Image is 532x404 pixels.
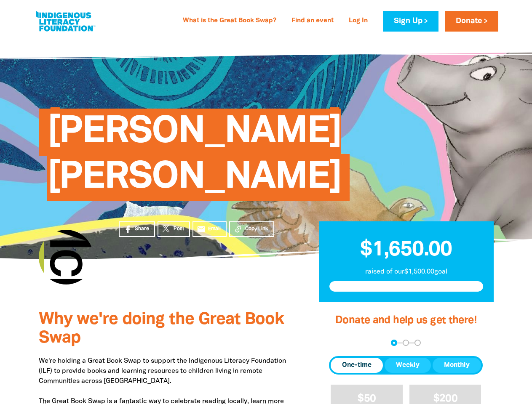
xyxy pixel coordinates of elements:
[396,360,420,370] span: Weekly
[391,340,397,346] button: Navigate to step 1 of 3 to enter your donation amount
[433,394,457,404] span: $200
[158,221,190,237] a: Post
[39,312,284,346] span: Why we're doing the Great Book Swap
[329,267,483,277] p: raised of our $1,500.00 goal
[358,394,376,404] span: $50
[344,14,373,28] a: Log In
[174,225,184,233] span: Post
[385,358,431,373] button: Weekly
[245,225,268,233] span: Copy Link
[433,358,481,373] button: Monthly
[403,340,409,346] button: Navigate to step 2 of 3 to enter your details
[342,360,372,370] span: One-time
[119,221,155,237] a: Share
[47,115,342,201] span: [PERSON_NAME] [PERSON_NAME]
[360,240,452,260] span: $1,650.00
[414,340,421,346] button: Navigate to step 3 of 3 to enter your payment details
[192,221,227,237] a: emailEmail
[335,316,477,325] span: Donate and help us get there!
[329,356,483,375] div: Donation frequency
[135,225,149,233] span: Share
[229,221,274,237] button: Copy Link
[197,225,206,234] i: email
[286,14,339,28] a: Find an event
[383,11,438,32] a: Sign Up
[178,14,281,28] a: What is the Great Book Swap?
[331,358,383,373] button: One-time
[208,225,221,233] span: Email
[444,360,470,370] span: Monthly
[445,11,498,32] a: Donate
